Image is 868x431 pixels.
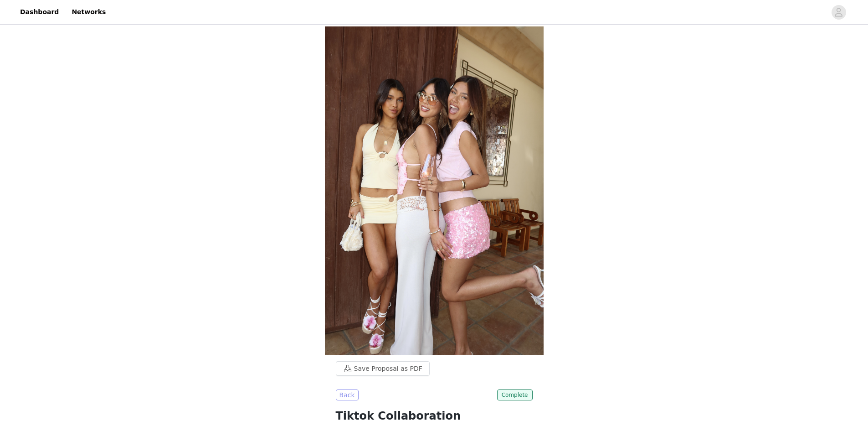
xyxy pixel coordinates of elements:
h1: Tiktok Collaboration [336,408,533,424]
a: Dashboard [15,2,64,22]
div: avatar [834,5,843,20]
button: Save Proposal as PDF [336,361,430,376]
span: Complete [497,389,533,400]
a: Networks [66,2,111,22]
img: campaign image [325,26,544,355]
button: Back [336,389,359,400]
